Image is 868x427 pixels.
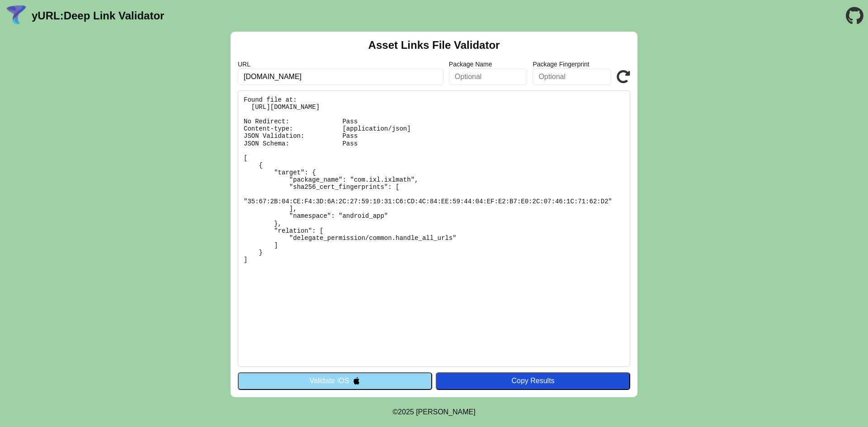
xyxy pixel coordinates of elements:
label: Package Fingerprint [533,61,611,68]
footer: © [392,397,475,427]
button: Copy Results [436,372,630,389]
input: Optional [449,69,528,85]
a: yURL:Deep Link Validator [32,9,164,22]
pre: Found file at: [URL][DOMAIN_NAME] No Redirect: Pass Content-type: [application/json] JSON Validat... [238,90,630,367]
button: Validate iOS [238,372,432,389]
label: Package Name [449,61,528,68]
img: yURL Logo [5,4,28,28]
img: appleIcon.svg [353,377,360,385]
input: Required [238,69,443,85]
span: 2025 [398,408,414,416]
input: Optional [533,69,611,85]
div: Copy Results [440,377,626,385]
h2: Asset Links File Validator [368,39,500,52]
a: Michael Ibragimchayev's Personal Site [416,408,476,416]
label: URL [238,61,443,68]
